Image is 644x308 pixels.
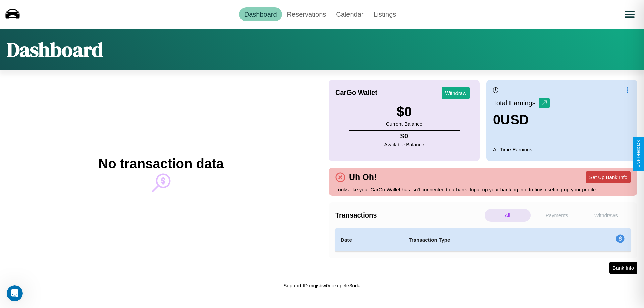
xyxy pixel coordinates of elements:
[384,132,424,140] h4: $ 0
[384,140,424,149] p: Available Balance
[282,7,331,21] a: Reservations
[283,281,360,290] p: Support ID: mgjsbw0qokupele3oda
[583,209,629,222] p: Withdraws
[335,228,631,252] table: simple table
[345,172,380,182] h4: Uh Oh!
[341,236,398,244] h4: Date
[335,211,483,219] h4: Transactions
[98,156,223,171] h2: No transaction data
[493,112,550,127] h3: 0 USD
[7,36,103,63] h1: Dashboard
[620,5,639,24] button: Open menu
[636,140,641,168] div: Give Feedback
[485,209,531,222] p: All
[335,89,377,97] h4: CarGo Wallet
[368,7,401,21] a: Listings
[386,104,422,119] h3: $ 0
[442,87,470,99] button: Withdraw
[493,97,539,109] p: Total Earnings
[409,236,561,244] h4: Transaction Type
[586,171,631,183] button: Set Up Bank Info
[331,7,368,21] a: Calendar
[7,285,23,301] iframe: Intercom live chat
[493,145,631,154] p: All Time Earnings
[239,7,282,21] a: Dashboard
[609,262,637,274] button: Bank Info
[335,185,631,194] p: Looks like your CarGo Wallet has isn't connected to a bank. Input up your banking info to finish ...
[386,119,422,128] p: Current Balance
[534,209,580,222] p: Payments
